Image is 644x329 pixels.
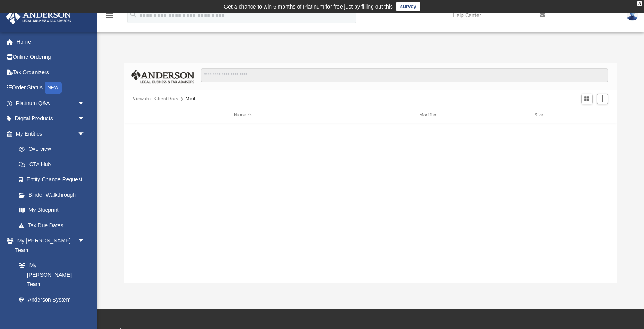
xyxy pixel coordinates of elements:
[104,15,114,20] a: menu
[11,187,97,203] a: Binder Walkthrough
[637,1,642,6] div: close
[77,233,93,249] span: arrow_drop_down
[337,112,521,119] div: Modified
[150,112,334,119] div: Name
[5,34,97,49] a: Home
[201,68,608,83] input: Search files and folders
[129,10,138,19] i: search
[5,233,93,258] a: My [PERSON_NAME] Teamarrow_drop_down
[77,95,93,111] span: arrow_drop_down
[5,49,97,65] a: Online Ordering
[11,203,93,218] a: My Blueprint
[5,126,97,141] a: My Entitiesarrow_drop_down
[3,9,74,24] img: Anderson Advisors Platinum Portal
[559,112,613,119] div: id
[5,111,97,126] a: Digital Productsarrow_drop_down
[45,82,62,94] div: NEW
[11,157,97,172] a: CTA Hub
[11,218,97,233] a: Tax Due Dates
[185,95,195,102] button: Mail
[627,10,638,21] img: User Pic
[124,123,617,283] div: grid
[77,111,93,127] span: arrow_drop_down
[224,2,393,11] div: Get a chance to win 6 months of Platinum for free just by filling out this
[77,126,93,142] span: arrow_drop_down
[5,80,97,96] a: Order StatusNEW
[5,95,97,111] a: Platinum Q&Aarrow_drop_down
[133,95,178,102] button: Viewable-ClientDocs
[5,65,97,80] a: Tax Organizers
[11,141,97,157] a: Overview
[11,172,97,188] a: Entity Change Request
[104,11,114,20] i: menu
[11,292,93,307] a: Anderson System
[525,112,556,119] div: Size
[581,94,593,104] button: Switch to Grid View
[597,94,608,104] button: Add
[11,258,89,292] a: My [PERSON_NAME] Team
[396,2,420,11] a: survey
[127,112,147,119] div: id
